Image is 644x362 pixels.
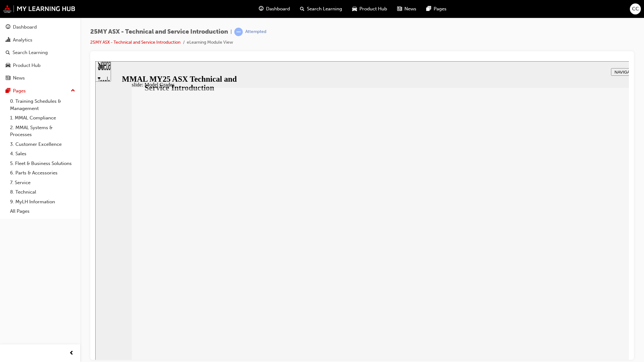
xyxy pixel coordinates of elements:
a: Analytics [3,34,78,46]
span: pages-icon [426,5,431,13]
a: 6. Parts & Accessories [8,168,78,178]
span: chart-icon [6,37,10,43]
a: car-iconProduct Hub [347,3,392,15]
span: guage-icon [6,25,10,30]
div: Attempted [245,29,266,35]
a: 9. MyLH Information [8,197,78,207]
a: 4. Sales [8,149,78,159]
button: Pages [3,85,78,97]
a: search-iconSearch Learning [295,3,347,15]
span: car-icon [352,5,357,13]
a: Dashboard [3,21,78,33]
a: 1. MMAL Compliance [8,113,78,123]
a: News [3,72,78,84]
div: Product Hub [13,62,41,69]
div: Pages [13,87,26,95]
a: 0. Training Schedules & Management [8,96,78,113]
span: Search Learning [307,5,342,13]
img: mmal [3,5,75,13]
a: 2. MMAL Systems & Processes [8,123,78,140]
a: 25MY ASX - Technical and Service Introduction [90,40,180,45]
span: search-icon [6,50,10,56]
span: Dashboard [266,5,290,13]
a: 8. Technical [8,187,78,197]
a: 7. Service [8,178,78,188]
a: Search Learning [3,47,78,58]
button: CC [630,3,641,14]
div: Search Learning [13,49,48,56]
span: news-icon [6,75,10,81]
a: guage-iconDashboard [254,3,295,15]
span: NAVIGATION TIPS [519,8,555,13]
div: News [13,74,25,82]
div: Analytics [13,36,32,44]
span: | [230,28,232,36]
a: news-iconNews [392,3,421,15]
a: pages-iconPages [421,3,452,15]
span: News [404,5,416,13]
span: learningRecordVerb_ATTEMPT-icon [234,28,243,36]
span: car-icon [6,63,10,69]
button: NAVIGATION TIPS [516,7,558,14]
span: Pages [434,5,447,13]
span: search-icon [300,5,304,13]
a: Product Hub [3,60,78,71]
span: guage-icon [259,5,264,13]
button: DashboardAnalyticsSearch LearningProduct HubNews [3,20,78,85]
a: 5. Fleet & Business Solutions [8,159,78,168]
li: eLearning Module View [187,39,233,46]
a: All Pages [8,206,78,216]
span: news-icon [397,5,402,13]
a: 3. Customer Excellence [8,140,78,149]
span: up-icon [71,87,75,95]
span: prev-icon [69,349,74,357]
span: CC [632,5,639,13]
span: pages-icon [6,88,10,94]
span: Product Hub [359,5,387,13]
span: 25MY ASX - Technical and Service Introduction [90,28,228,36]
div: Dashboard [13,24,37,31]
